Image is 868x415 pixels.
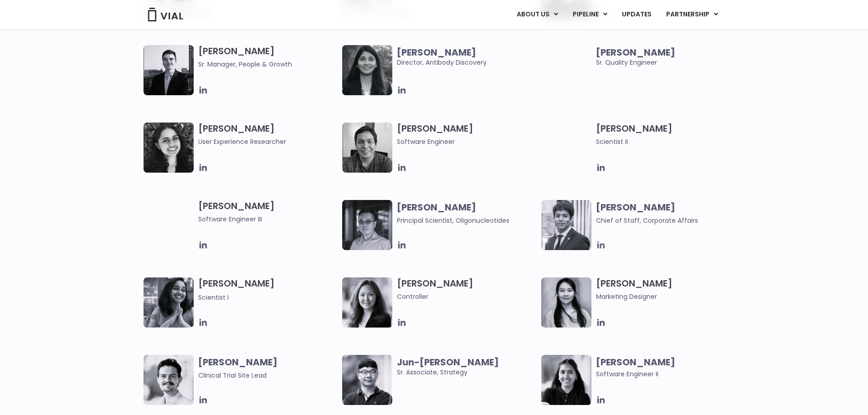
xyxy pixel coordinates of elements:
span: Principal Scientist, Oligonucleotides [397,216,509,225]
img: Image of smiling man named Glenn [144,355,194,405]
b: Jun-[PERSON_NAME] [397,356,499,369]
h3: [PERSON_NAME] [198,277,338,302]
img: Image of woman named Ritu smiling [541,123,591,173]
b: [PERSON_NAME] [596,46,675,59]
a: UPDATES [615,7,658,22]
img: Mehtab Bhinder [144,123,194,173]
b: [PERSON_NAME] [198,356,277,369]
h3: [PERSON_NAME] [596,123,736,147]
img: A black and white photo of a man smiling, holding a vial. [342,123,392,173]
img: Image of smiling woman named Aleina [342,277,392,328]
span: Controller [397,292,537,302]
img: Headshot of smiling woman named Swati [342,45,392,95]
b: [PERSON_NAME] [596,356,675,369]
h3: [PERSON_NAME] [198,123,338,147]
b: [PERSON_NAME] [596,201,675,214]
span: Scientist II [596,137,736,147]
span: Sr. Quality Engineer [596,47,736,67]
a: PIPELINEMenu Toggle [565,7,614,22]
span: Marketing Designer [596,292,736,302]
span: Software Engineer II [596,369,658,379]
a: ABOUT USMenu Toggle [509,7,565,22]
span: Software Engineer III [198,214,338,224]
span: Scientist I [198,293,229,302]
span: User Experience Researcher [198,137,338,147]
img: Image of smiling woman named Tanvi [541,355,591,405]
img: Tina [144,200,194,250]
img: Smiling woman named Yousun [541,277,591,328]
span: Director, Antibody Discovery [397,47,537,67]
h3: [PERSON_NAME] [397,277,537,302]
img: Image of smiling man named Jun-Goo [342,355,392,405]
span: Clinical Trial Site Lead [198,371,267,380]
img: Headshot of smiling of smiling man named Wei-Sheng [342,200,392,250]
span: Chief of Staff, Corporate Affairs [596,216,698,225]
b: [PERSON_NAME] [397,201,476,214]
a: PARTNERSHIPMenu Toggle [659,7,725,22]
img: Headshot of smiling woman named Sneha [144,277,194,328]
h3: [PERSON_NAME] [397,123,537,147]
span: Sr. Manager, People & Growth [198,59,338,69]
span: Sr. Associate, Strategy [397,357,537,377]
img: Smiling man named Owen [144,45,194,95]
h3: [PERSON_NAME] [596,277,736,302]
h3: [PERSON_NAME] [198,45,338,69]
span: Software Engineer [397,137,537,147]
b: [PERSON_NAME] [397,46,476,59]
img: Vial Logo [147,8,184,21]
h3: [PERSON_NAME] [198,200,338,224]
